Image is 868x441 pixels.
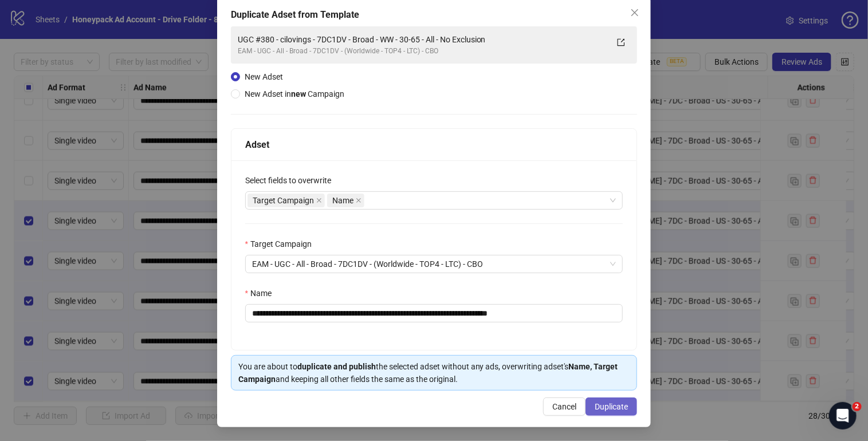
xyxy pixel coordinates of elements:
[626,3,644,22] button: Close
[245,137,623,152] div: Adset
[316,198,322,203] span: close
[552,402,576,411] span: Cancel
[245,72,283,81] span: New Adset
[291,89,306,99] strong: new
[238,33,608,46] div: UGC #380 - cilovings - 7DC1DV - Broad - WW - 30-65 - All - No Exclusion
[327,194,364,207] span: Name
[253,194,314,207] span: Target Campaign
[595,402,628,411] span: Duplicate
[238,360,630,385] div: You are about to the selected adset without any ads, overwriting adset's and keeping all other fi...
[245,89,344,99] span: New Adset in Campaign
[231,8,638,22] div: Duplicate Adset from Template
[332,194,354,207] span: Name
[238,46,608,57] div: EAM - UGC - All - Broad - 7DC1DV - (Worldwide - TOP4 - LTC) - CBO
[543,397,586,416] button: Cancel
[829,402,857,430] iframe: Intercom live chat
[297,362,376,371] strong: duplicate and publish
[245,174,339,187] label: Select fields to overwrite
[248,194,325,207] span: Target Campaign
[238,362,618,384] strong: Name, Target Campaign
[245,287,279,300] label: Name
[853,402,862,411] span: 2
[356,198,362,203] span: close
[586,397,637,416] button: Duplicate
[630,8,639,17] span: close
[245,238,319,250] label: Target Campaign
[617,38,625,46] span: export
[252,255,616,273] span: EAM - UGC - All - Broad - 7DC1DV - (Worldwide - TOP4 - LTC) - CBO
[245,304,623,322] input: Name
